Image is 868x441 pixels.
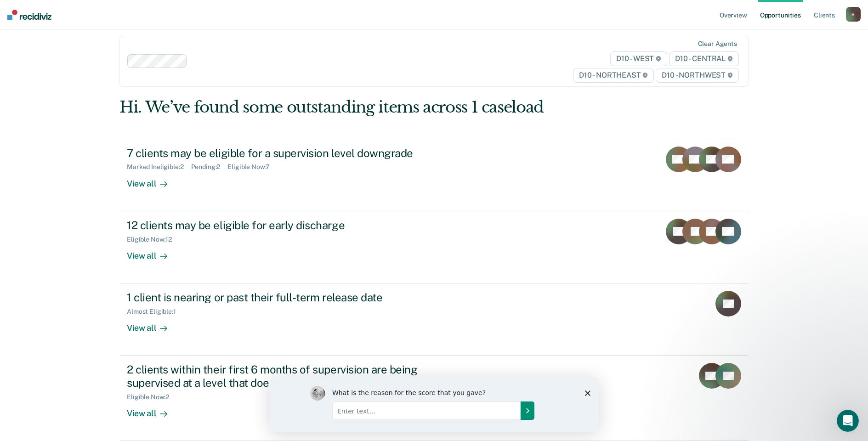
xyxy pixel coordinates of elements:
[573,68,654,83] span: D10 - NORTHEAST
[119,98,623,117] div: Hi. We’ve found some outstanding items across 1 caseload
[119,139,749,211] a: 7 clients may be eligible for a supervision level downgradeMarked Ineligible:2Pending:2Eligible N...
[119,283,749,356] a: 1 client is nearing or past their full-term release dateAlmost Eligible:1View all
[127,147,449,160] div: 7 clients may be eligible for a supervision level downgrade
[191,163,228,171] div: Pending : 2
[656,68,738,83] span: D10 - NORTHWEST
[127,291,449,304] div: 1 client is nearing or past their full-term release date
[127,219,449,232] div: 12 clients may be eligible for early discharge
[846,7,861,22] button: S
[610,51,667,66] span: D10 - WEST
[127,401,178,419] div: View all
[127,308,183,316] div: Almost Eligible : 1
[127,171,178,189] div: View all
[127,393,176,401] div: Eligible Now : 2
[227,163,277,171] div: Eligible Now : 7
[127,243,178,261] div: View all
[698,40,737,48] div: Clear agents
[270,377,599,432] iframe: Survey by Kim from Recidiviz
[119,356,749,441] a: 2 clients within their first 6 months of supervision are being supervised at a level that does no...
[127,316,178,334] div: View all
[837,410,859,432] iframe: Intercom live chat
[669,51,739,66] span: D10 - CENTRAL
[119,211,749,283] a: 12 clients may be eligible for early dischargeEligible Now:12View all
[127,363,449,390] div: 2 clients within their first 6 months of supervision are being supervised at a level that does no...
[127,236,179,243] div: Eligible Now : 12
[127,163,191,171] div: Marked Ineligible : 2
[7,10,51,20] img: Recidiviz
